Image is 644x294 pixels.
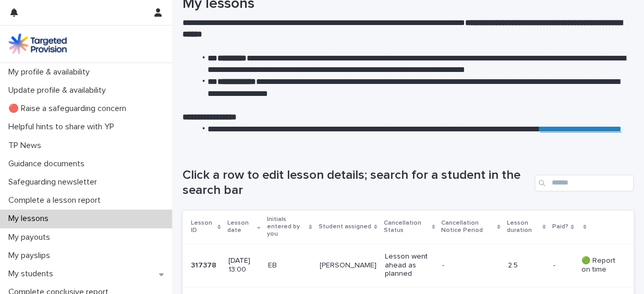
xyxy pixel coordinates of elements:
p: [PERSON_NAME] [320,261,376,270]
p: Paid? [552,221,568,232]
p: Cancellation Notice Period [441,217,494,237]
p: Lesson date [227,217,255,237]
p: My students [4,269,62,279]
p: 2.5 [507,261,544,270]
p: EB [268,261,311,270]
p: Update profile & availability [4,85,114,95]
p: My profile & availability [4,67,98,77]
p: [DATE] 13:00 [228,256,260,274]
p: Lesson duration [506,217,540,237]
input: Search [534,175,634,191]
p: - [553,259,557,270]
p: TP News [4,141,50,151]
p: - [442,261,499,270]
p: Initials entered by you [266,214,306,240]
p: 🔴 Raise a safeguarding concern [4,104,135,114]
p: My lessons [4,214,57,224]
p: Cancellation Status [384,217,429,237]
img: M5nRWzHhSzIhMunXDL62 [8,33,67,54]
p: My payslips [4,251,58,261]
p: 317378 [191,259,218,270]
p: Complete a lesson report [4,195,109,205]
h1: Click a row to edit lesson details; search for a student in the search bar [183,168,530,198]
tr: 317378317378 [DATE] 13:00EB[PERSON_NAME]Lesson went ahead as planned-2.5-- 🟢 Report on time [183,243,634,287]
p: Student assigned [319,221,371,232]
p: Guidance documents [4,159,93,169]
p: 🟢 Report on time [581,256,617,274]
p: Lesson ID [191,217,215,237]
p: Safeguarding newsletter [4,177,105,187]
p: Helpful hints to share with YP [4,122,123,132]
p: My payouts [4,232,58,242]
p: Lesson went ahead as planned [385,252,434,278]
